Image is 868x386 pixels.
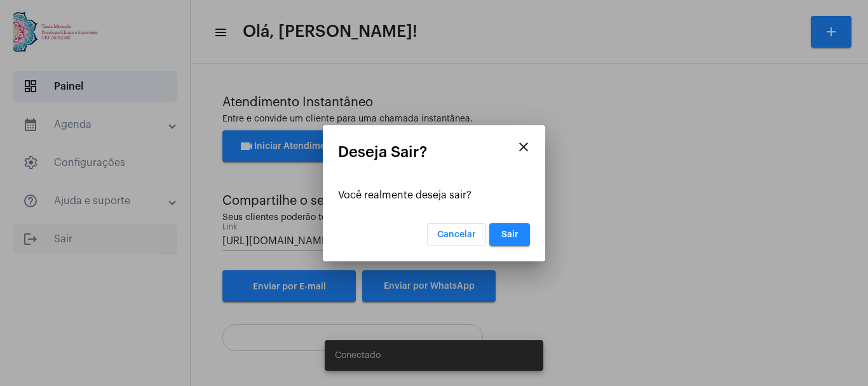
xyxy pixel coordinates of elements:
button: Cancelar [427,223,486,246]
mat-card-title: Deseja Sair? [338,144,530,160]
button: Sair [489,223,530,246]
mat-icon: close [516,139,531,155]
span: Sair [501,230,519,239]
div: Você realmente deseja sair? [338,190,530,201]
span: Cancelar [437,230,476,239]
